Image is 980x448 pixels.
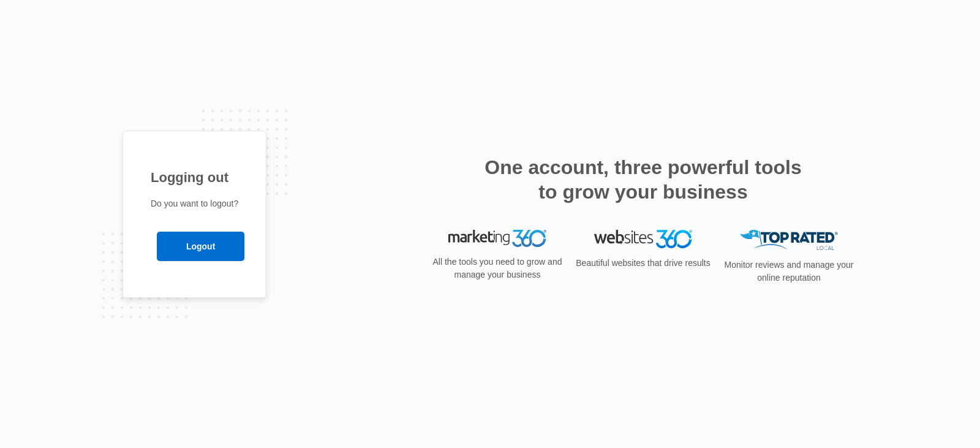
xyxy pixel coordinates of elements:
[448,230,546,247] img: Marketing 360
[740,230,838,250] img: Top Rated Local
[575,257,712,270] p: Beautiful websites that drive results
[157,232,244,261] input: Logout
[720,259,858,284] p: Monitor reviews and manage your online reputation
[594,230,692,248] img: Websites 360
[151,167,238,188] h1: Logging out
[151,197,238,210] p: Do you want to logout?
[481,155,805,204] h2: One account, three powerful tools to grow your business
[429,256,566,281] p: All the tools you need to grow and manage your business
